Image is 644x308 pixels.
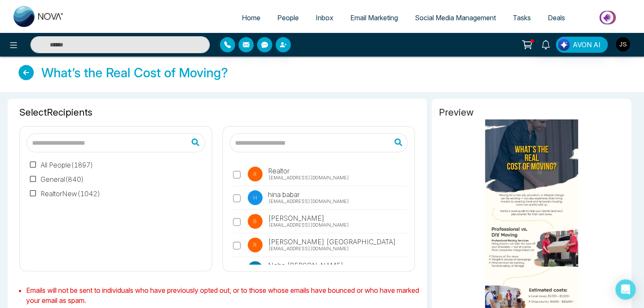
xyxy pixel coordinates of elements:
[233,218,241,226] input: B [PERSON_NAME] [EMAIL_ADDRESS][DOMAIN_NAME]
[504,10,539,26] a: Tasks
[233,195,241,202] input: h hina babar [EMAIL_ADDRESS][DOMAIN_NAME]
[268,198,349,205] span: [EMAIL_ADDRESS][DOMAIN_NAME]
[438,105,625,119] span: Preview
[406,10,504,26] a: Social Media Management
[316,14,333,22] span: Inbox
[267,213,325,223] span: [PERSON_NAME]
[277,14,299,22] span: People
[19,105,415,119] span: Select Recipients
[616,37,630,51] img: User Avatar
[233,242,241,249] input: R [PERSON_NAME] [GEOGRAPHIC_DATA] [EMAIL_ADDRESS][DOMAIN_NAME]
[548,14,565,22] span: Deals
[539,10,574,26] a: Deals
[30,190,38,198] input: RealtorNew(1042)
[268,174,349,181] span: [EMAIL_ADDRESS][DOMAIN_NAME]
[267,260,344,270] span: Neha [PERSON_NAME]
[513,14,531,22] span: Tasks
[350,14,398,22] span: Email Marketing
[26,285,422,305] li: Emails will not be sent to individuals who have previously opted out, or to those whose emails ha...
[248,238,262,252] p: R
[30,189,100,199] label: RealtorNew ( 1042 )
[267,166,290,176] span: Realtor
[248,190,262,205] p: h
[30,174,84,184] label: General ( 840 )
[30,176,38,184] input: General(840)
[268,245,349,252] span: [EMAIL_ADDRESS][DOMAIN_NAME]
[269,10,307,26] a: People
[248,214,262,229] p: B
[267,237,396,247] span: [PERSON_NAME] [GEOGRAPHIC_DATA]
[415,14,496,22] span: Social Media Management
[558,39,570,51] img: Lead Flow
[573,40,601,50] span: AVON AI
[307,10,342,26] a: Inbox
[248,261,262,276] p: N
[248,167,262,181] p: R
[578,8,639,27] img: Market-place.gif
[41,65,228,80] h4: What’s the Real Cost of Moving?
[267,189,300,200] span: hina babar
[615,279,636,300] div: Open Intercom Messenger
[14,6,64,27] img: Nova CRM Logo
[556,37,608,53] button: AVON AI
[342,10,406,26] a: Email Marketing
[30,160,93,170] label: All People ( 1897 )
[242,14,260,22] span: Home
[233,10,269,26] a: Home
[268,222,349,229] span: [EMAIL_ADDRESS][DOMAIN_NAME]
[233,171,241,178] input: R Realtor [EMAIL_ADDRESS][DOMAIN_NAME]
[30,162,38,169] input: All People(1897)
